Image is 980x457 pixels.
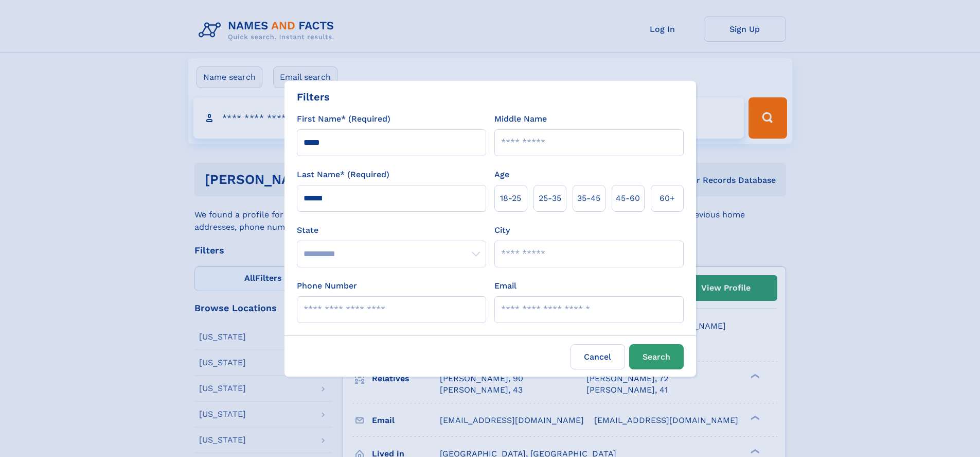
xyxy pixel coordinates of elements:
button: Search [629,344,684,369]
label: Last Name* (Required) [297,168,389,181]
span: 18‑25 [500,192,521,205]
span: 60+ [660,192,675,205]
label: Email [494,280,516,292]
label: Phone Number [297,280,357,292]
div: Filters [297,89,330,105]
span: 45‑60 [616,192,640,205]
label: State [297,224,486,236]
label: Cancel [571,344,625,369]
span: 35‑45 [577,192,600,205]
label: Age [494,168,509,181]
label: City [494,224,510,236]
label: First Name* (Required) [297,113,390,125]
span: 25‑35 [539,192,561,205]
label: Middle Name [494,113,547,125]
